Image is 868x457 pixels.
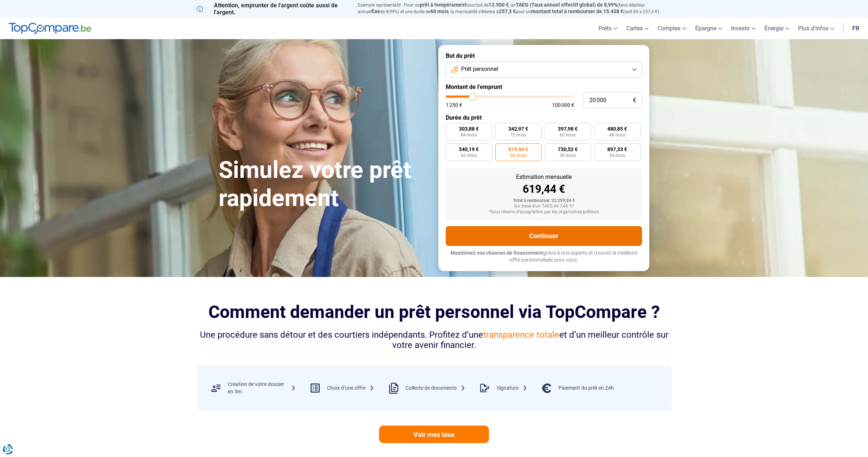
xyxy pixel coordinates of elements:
[420,2,466,8] span: prêt à tempérament
[461,65,498,73] span: Prêt personnel
[633,97,636,104] span: €
[446,226,642,246] button: Continuer
[510,133,526,137] span: 72 mois
[461,153,477,158] span: 42 mois
[794,18,839,39] a: Plus d'infos
[607,147,627,152] span: 897,33 €
[459,126,479,131] span: 303,88 €
[691,18,727,39] a: Épargne
[489,2,509,8] span: 12.500 €
[609,153,625,158] span: 24 mois
[653,18,691,39] a: Comptes
[559,385,614,392] div: Paiement du prêt en 24h
[452,184,636,195] div: 619,44 €
[446,250,642,264] p: grâce à nos experts et trouvez la meilleure offre personnalisée pour vous.
[516,2,617,8] span: TAEG (Taux annuel effectif global) de 8,99%
[848,18,864,39] a: fr
[446,114,642,121] label: Durée du prêt
[499,8,516,14] span: 257,3 €
[197,302,671,322] h2: Comment demander un prêt personnel via TopCompare ?
[446,102,462,108] span: 1 250 €
[371,8,380,14] span: fixe
[594,18,622,39] a: Prêts
[459,147,479,152] span: 540,19 €
[452,204,636,209] div: Sur base d'un TAEG de 7,45 %*
[609,133,625,137] span: 48 mois
[379,426,489,443] a: Voir mes taux
[552,102,574,108] span: 100 000 €
[446,61,642,78] button: Prêt personnel
[405,385,465,392] div: Collecte de documents
[560,153,576,158] span: 30 mois
[531,8,623,14] span: montant total à rembourser de 15.438 €
[508,126,528,131] span: 342,97 €
[760,18,794,39] a: Énergie
[450,250,543,256] span: Maximisez vos chances de financement
[622,18,653,39] a: Cartes
[452,198,636,203] div: Total à rembourser: 22 299,84 €
[461,133,477,137] span: 84 mois
[197,2,349,16] p: Attention, emprunter de l'argent coûte aussi de l'argent.
[358,2,671,15] p: Exemple représentatif : Pour un tous but de , un (taux débiteur annuel de 8,99%) et une durée de ...
[510,153,526,158] span: 36 mois
[483,330,559,340] span: transparence totale
[607,126,627,131] span: 480,85 €
[558,126,578,131] span: 397,98 €
[228,381,296,395] div: Création de votre dossier en 5m
[446,52,642,59] label: But du prêt
[727,18,760,39] a: Investir
[508,147,528,152] span: 619,44 €
[327,385,374,392] div: Choix d’une offre
[452,174,636,180] div: Estimation mensuelle
[446,83,642,90] label: Montant de l'emprunt
[219,156,430,213] h1: Simulez votre prêt rapidement
[197,330,671,351] div: Une procédure sans détour et des courtiers indépendants. Profitez d’une et d’un meilleur contrôle...
[558,147,578,152] span: 730,52 €
[560,133,576,137] span: 60 mois
[430,8,449,14] span: 60 mois
[452,210,636,215] div: *Sous réserve d'acceptation par les organismes prêteurs
[9,23,91,34] img: TopCompare
[497,385,527,392] div: Signature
